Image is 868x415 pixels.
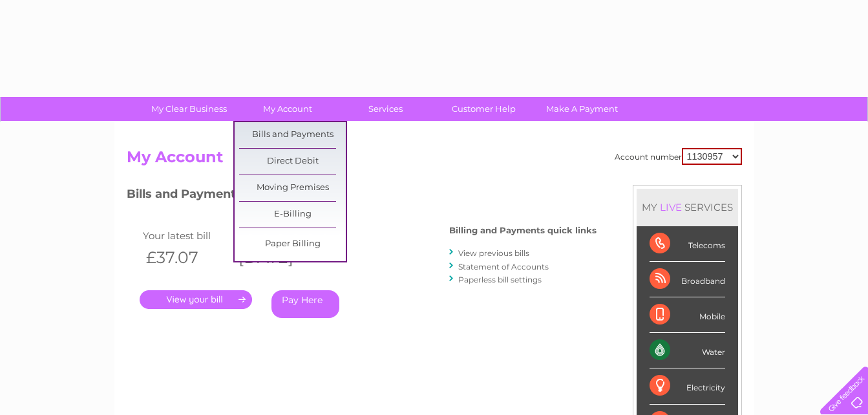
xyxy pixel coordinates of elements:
[458,275,542,284] a: Paperless bill settings
[140,227,233,244] td: Your latest bill
[271,290,339,318] a: Pay Here
[650,262,725,297] div: Broadband
[239,149,346,175] a: Direct Debit
[239,122,346,148] a: Bills and Payments
[239,202,346,228] a: E-Billing
[529,97,635,121] a: Make A Payment
[140,244,233,271] th: £37.07
[650,333,725,368] div: Water
[615,148,742,165] div: Account number
[650,368,725,404] div: Electricity
[239,175,346,201] a: Moving Premises
[136,97,242,121] a: My Clear Business
[449,226,597,235] h4: Billing and Payments quick links
[234,97,341,121] a: My Account
[232,227,325,244] td: Invoice date
[332,97,439,121] a: Services
[430,97,537,121] a: Customer Help
[140,290,252,309] a: .
[458,248,529,258] a: View previous bills
[657,201,684,213] div: LIVE
[127,148,742,173] h2: My Account
[127,185,597,207] h3: Bills and Payments
[232,244,325,271] th: [DATE]
[650,297,725,333] div: Mobile
[637,189,738,226] div: MY SERVICES
[650,226,725,262] div: Telecoms
[239,231,346,257] a: Paper Billing
[458,262,549,271] a: Statement of Accounts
